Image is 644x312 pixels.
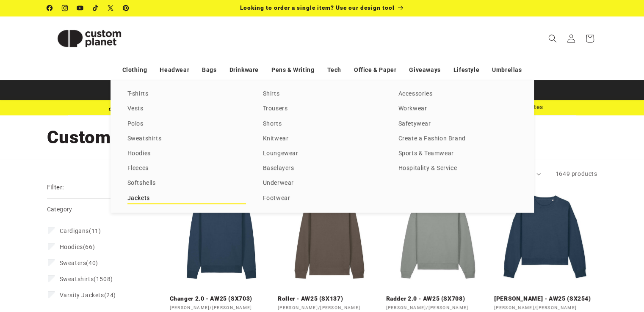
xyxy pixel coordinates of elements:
[60,260,86,266] span: Sweaters
[60,291,116,299] span: (24)
[60,227,101,235] span: (11)
[327,63,341,77] a: Tech
[398,118,517,130] a: Safetywear
[60,244,83,250] span: Hoodies
[409,63,440,77] a: Giveaways
[263,163,381,174] a: Baselayers
[127,118,246,130] a: Polos
[263,88,381,100] a: Shirts
[127,193,246,204] a: Jackets
[278,295,381,303] a: Roller - AW25 (SX137)
[127,178,246,189] a: Softshells
[263,178,381,189] a: Underwear
[127,133,246,145] a: Sweatshirts
[229,63,259,77] a: Drinkware
[202,63,216,77] a: Bags
[494,295,597,303] a: [PERSON_NAME] - AW25 (SX254)
[398,148,517,159] a: Sports & Teamwear
[398,103,517,115] a: Workwear
[492,63,522,77] a: Umbrellas
[263,118,381,130] a: Shorts
[240,4,395,11] span: Looking to order a single item? Use our design tool
[60,243,95,251] span: (66)
[271,63,314,77] a: Pens & Writing
[127,88,246,100] a: T-shirts
[263,148,381,159] a: Loungewear
[60,227,89,234] span: Cardigans
[127,163,246,174] a: Fleeces
[263,103,381,115] a: Trousers
[503,221,644,312] iframe: Chat Widget
[60,276,94,282] span: Sweatshirts
[160,63,189,77] a: Headwear
[122,63,147,77] a: Clothing
[60,259,98,267] span: (40)
[127,148,246,159] a: Hoodies
[60,275,113,283] span: (1508)
[44,16,135,60] a: Custom Planet
[263,133,381,145] a: Knitwear
[47,19,132,57] img: Custom Planet
[543,29,562,48] summary: Search
[398,163,517,174] a: Hospitality & Service
[354,63,396,77] a: Office & Paper
[453,63,479,77] a: Lifestyle
[398,88,517,100] a: Accessories
[127,103,246,115] a: Vests
[263,193,381,204] a: Footwear
[60,292,104,298] span: Varsity Jackets
[398,133,517,145] a: Create a Fashion Brand
[170,295,273,303] a: Changer 2.0 - AW25 (SX703)
[386,295,489,303] a: Radder 2.0 - AW25 (SX708)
